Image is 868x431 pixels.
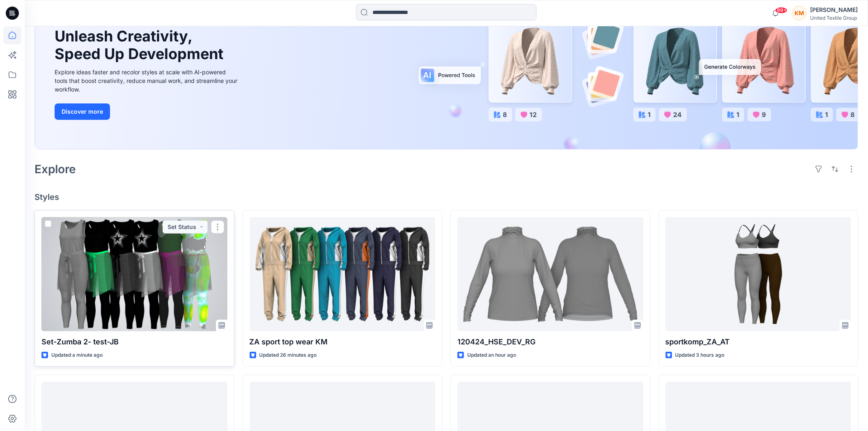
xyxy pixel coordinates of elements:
[810,5,858,15] div: [PERSON_NAME]
[810,15,858,21] div: United Textile Group
[250,336,436,348] p: ZA sport top wear KM
[259,351,317,360] p: Updated 26 minutes ago
[34,163,76,176] h2: Explore
[457,217,643,331] a: 120424_HSE_DEV_RG
[666,217,852,331] a: sportkomp_ZA_AT
[41,217,227,331] a: Set-Zumba 2- test-JB
[34,192,858,202] h4: Styles
[55,28,227,63] h1: Unleash Creativity, Speed Up Development
[55,68,239,94] div: Explore ideas faster and recolor styles at scale with AI-powered tools that boost creativity, red...
[467,351,516,360] p: Updated an hour ago
[51,351,103,360] p: Updated a minute ago
[55,103,110,120] button: Discover more
[675,351,725,360] p: Updated 3 hours ago
[41,336,227,348] p: Set-Zumba 2- test-JB
[792,6,807,21] div: KM
[775,7,788,14] span: 99+
[457,336,643,348] p: 120424_HSE_DEV_RG
[55,103,239,120] a: Discover more
[250,217,436,331] a: ZA sport top wear KM
[666,336,852,348] p: sportkomp_ZA_AT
